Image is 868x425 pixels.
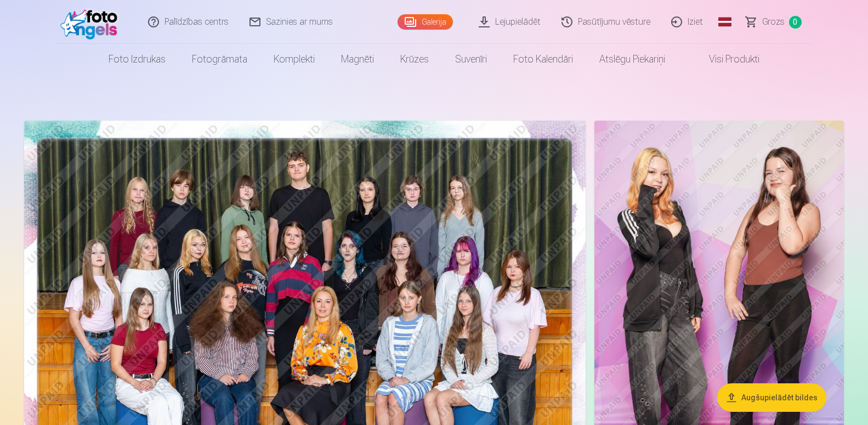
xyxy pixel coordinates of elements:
[678,44,773,75] a: Visi produkti
[328,44,387,75] a: Magnēti
[179,44,260,75] a: Fotogrāmata
[762,15,785,29] span: Grozs
[717,383,826,412] button: Augšupielādēt bildes
[387,44,442,75] a: Krūzes
[260,44,328,75] a: Komplekti
[95,44,179,75] a: Foto izdrukas
[789,16,802,29] span: 0
[586,44,678,75] a: Atslēgu piekariņi
[60,4,123,39] img: /fa1
[442,44,500,75] a: Suvenīri
[398,14,453,30] a: Galerija
[500,44,586,75] a: Foto kalendāri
